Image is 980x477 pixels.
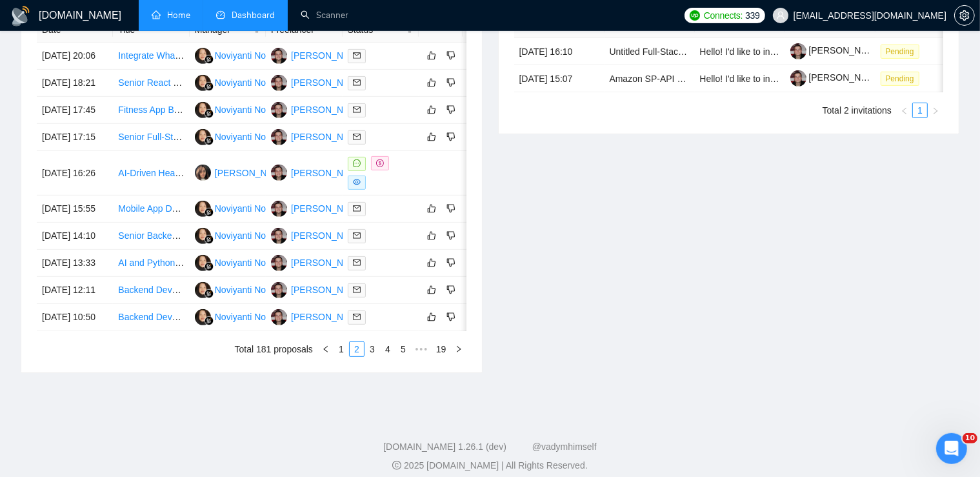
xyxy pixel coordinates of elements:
span: mail [353,313,361,321]
a: YS[PERSON_NAME] [271,167,365,178]
span: dashboard [216,10,225,19]
td: [DATE] 17:45 [37,97,113,124]
button: dislike [443,282,459,298]
td: AI-Driven Health Platform MVP Developer (Future Fractional CTO Opportunity) [113,151,189,196]
span: mail [353,232,361,239]
a: 2 [350,342,364,356]
a: @vadymhimself [532,441,597,452]
a: KA[PERSON_NAME] [195,167,289,178]
img: c1bYBLFISfW-KFu5YnXsqDxdnhJyhFG7WZWQjmw4vq0-YF4TwjoJdqRJKIWeWIjxa9 [790,70,806,86]
button: like [424,75,439,90]
a: Fitness App Back-End Developer (Adaptive Workout Generation Logic Specialist) [118,105,443,115]
img: NN [195,255,211,271]
a: NNNoviyanti Noviyanti [195,131,292,141]
img: NN [195,48,211,64]
li: Previous Page [318,341,334,357]
a: Mobile App Developer for Booking Services [118,203,292,214]
td: [DATE] 15:55 [37,196,113,223]
div: [PERSON_NAME] [291,166,365,180]
div: Noviyanti Noviyanti [215,310,292,324]
span: right [932,107,939,115]
img: gigradar-bm.png [205,208,214,217]
td: [DATE] 13:33 [37,250,113,277]
span: dollar [376,159,384,167]
img: gigradar-bm.png [205,82,214,91]
img: NN [195,201,211,217]
img: c1bYBLFISfW-KFu5YnXsqDxdnhJyhFG7WZWQjmw4vq0-YF4TwjoJdqRJKIWeWIjxa9 [790,43,806,59]
button: like [424,282,439,298]
a: NNNoviyanti Noviyanti [195,230,292,240]
li: Previous Page [897,103,912,118]
div: [PERSON_NAME] [291,103,365,117]
span: mail [353,79,361,86]
td: [DATE] 16:26 [37,151,113,196]
button: left [318,341,334,357]
td: [DATE] 17:15 [37,124,113,151]
a: Pending [881,73,925,83]
a: Pending [881,46,925,56]
span: mail [353,286,361,294]
span: like [427,105,436,115]
td: [DATE] 16:10 [514,38,605,65]
button: dislike [443,201,459,216]
li: 2 [349,341,365,357]
img: YS [271,129,287,145]
img: gigradar-bm.png [205,262,214,271]
a: Integrate WhatsApp API into Existing SaaS Application [118,50,337,61]
li: 19 [432,341,451,357]
span: Connects: [704,8,743,23]
button: like [424,129,439,145]
a: YS[PERSON_NAME] [271,77,365,87]
div: [PERSON_NAME] [291,256,365,270]
div: [PERSON_NAME] [291,228,365,243]
span: dislike [446,230,455,241]
button: right [928,103,943,118]
a: Backend Developer (APIs, Database & Backend Ops) [118,285,334,295]
img: YS [271,255,287,271]
span: setting [955,10,974,21]
button: like [424,309,439,325]
img: NN [195,228,211,244]
a: Untitled Full-Stack Developer (Laravel + Vue.js / WordPress)job post [610,46,883,57]
button: dislike [443,309,459,325]
li: Next Page [451,341,466,357]
a: 5 [396,342,410,356]
td: Mobile App Developer for Booking Services [113,196,189,223]
img: gigradar-bm.png [205,316,214,325]
span: mail [353,106,361,114]
li: 1 [334,341,349,357]
div: Noviyanti Noviyanti [215,256,292,270]
a: NNNoviyanti Noviyanti [195,257,292,267]
span: message [353,159,361,167]
span: mail [353,259,361,267]
a: Senior Full-Stack Developer (Next.js / API Integration / Payment Systems) [118,132,414,142]
a: YS[PERSON_NAME] [271,311,365,321]
li: Next 5 Pages [411,341,432,357]
div: Noviyanti Noviyanti [215,130,292,144]
button: right [451,341,466,357]
span: like [427,312,436,322]
img: YS [271,309,287,325]
li: 1 [912,103,928,118]
div: Noviyanti Noviyanti [215,48,292,63]
a: Senior React + TypeScript Developer for Education SaaS (Stripe + Firebase + AI) [118,77,443,88]
a: NNNoviyanti Noviyanti [195,284,292,294]
td: Backend Developer (APIs, Database & Backend Ops) [113,277,189,304]
img: YS [271,201,287,217]
a: [PERSON_NAME] [790,72,883,83]
span: mail [353,52,361,59]
div: Noviyanti Noviyanti [215,76,292,90]
span: like [427,50,436,61]
img: gigradar-bm.png [205,109,214,118]
span: copyright [392,461,401,470]
div: [PERSON_NAME] [291,201,365,216]
span: dislike [446,312,455,322]
div: [PERSON_NAME] [291,130,365,144]
span: user [776,11,785,20]
img: NN [195,309,211,325]
span: 339 [745,8,759,23]
span: dislike [446,132,455,142]
img: YS [271,228,287,244]
li: 3 [365,341,380,357]
img: NN [195,129,211,145]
